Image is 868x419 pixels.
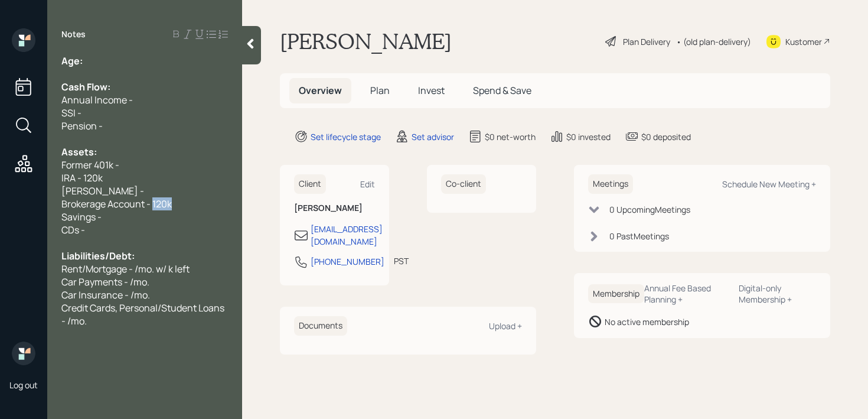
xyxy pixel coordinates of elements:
[294,316,347,336] h6: Documents
[370,84,390,97] span: Plan
[61,301,226,327] span: Credit Cards, Personal/Student Loans - /mo.
[299,84,342,97] span: Overview
[61,93,133,106] span: Annual Income -
[61,249,135,262] span: Liabilities/Debt:
[9,379,38,391] div: Log out
[61,210,102,223] span: Savings -
[394,255,409,267] div: PST
[61,171,103,184] span: IRA - 120k
[722,178,816,190] div: Schedule New Meeting +
[641,131,691,143] div: $0 deposited
[61,54,83,67] span: Age:
[566,131,611,143] div: $0 invested
[294,174,326,194] h6: Client
[609,203,690,216] div: 0 Upcoming Meeting s
[485,131,536,143] div: $0 net-worth
[676,35,751,48] div: • (old plan-delivery)
[311,255,384,268] div: [PHONE_NUMBER]
[311,131,381,143] div: Set lifecycle stage
[61,106,81,119] span: SSI -
[61,184,144,197] span: [PERSON_NAME] -
[280,28,452,54] h1: [PERSON_NAME]
[418,84,445,97] span: Invest
[61,28,86,40] label: Notes
[739,282,816,305] div: Digital-only Membership +
[412,131,454,143] div: Set advisor
[61,145,97,158] span: Assets:
[588,284,644,304] h6: Membership
[61,80,110,93] span: Cash Flow:
[61,197,172,210] span: Brokerage Account - 120k
[360,178,375,190] div: Edit
[61,262,190,275] span: Rent/Mortgage - /mo. w/ k left
[605,316,689,328] div: No active membership
[61,158,119,171] span: Former 401k -
[441,174,486,194] h6: Co-client
[61,288,150,301] span: Car Insurance - /mo.
[588,174,633,194] h6: Meetings
[473,84,531,97] span: Spend & Save
[623,35,670,48] div: Plan Delivery
[12,342,35,365] img: retirable_logo.png
[61,119,103,132] span: Pension -
[61,223,85,236] span: CDs -
[61,275,149,288] span: Car Payments - /mo.
[644,282,729,305] div: Annual Fee Based Planning +
[311,223,383,248] div: [EMAIL_ADDRESS][DOMAIN_NAME]
[489,320,522,332] div: Upload +
[609,230,669,242] div: 0 Past Meeting s
[294,203,375,213] h6: [PERSON_NAME]
[785,35,822,48] div: Kustomer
